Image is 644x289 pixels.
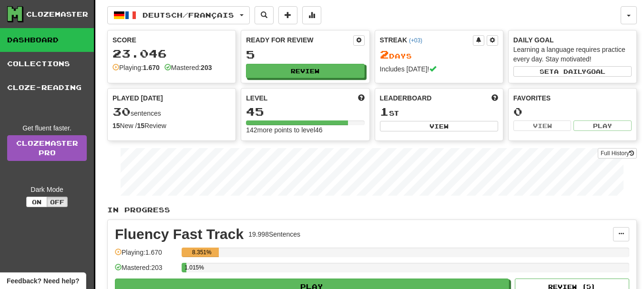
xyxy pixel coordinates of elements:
[513,35,632,45] div: Daily Goal
[255,6,274,24] button: Search sentences
[112,93,163,103] span: Played [DATE]
[7,276,79,286] span: Open feedback widget
[112,121,231,130] div: New / Review
[513,120,572,131] button: View
[143,11,234,19] span: Deutsch / Français
[115,263,177,279] div: Mastered: 203
[380,106,498,118] div: st
[513,45,632,64] div: Learning a language requires practice every day. Stay motivated!
[107,205,637,215] p: In Progress
[112,105,131,118] span: 30
[137,122,144,130] strong: 15
[380,105,389,118] span: 1
[115,227,244,241] div: Fluency Fast Track
[246,64,364,78] button: Review
[246,49,364,60] div: 5
[7,123,87,133] div: Get fluent faster.
[598,148,637,159] button: Full History
[491,93,498,103] span: This week in points, UTC
[164,63,212,72] div: Mastered:
[7,185,87,194] div: Dark Mode
[302,6,321,24] button: More stats
[380,35,473,45] div: Streak
[246,125,364,135] div: 142 more points to level 46
[7,135,87,161] a: ClozemasterPro
[26,10,88,19] div: Clozemaster
[513,66,632,77] button: Seta dailygoal
[184,248,219,257] div: 8.351%
[143,64,160,71] strong: 1.670
[409,37,422,44] a: (+03)
[380,49,498,61] div: Day s
[115,248,177,263] div: Playing: 1.670
[278,6,297,24] button: Add sentence to collection
[380,64,498,74] div: Includes [DATE]!
[380,48,389,61] span: 2
[26,197,47,207] button: On
[107,6,250,24] button: Deutsch/Français
[573,120,632,131] button: Play
[358,93,365,103] span: Score more points to level up
[112,63,160,72] div: Playing:
[513,93,632,103] div: Favorites
[554,68,586,75] span: a daily
[112,106,231,118] div: sentences
[380,93,432,103] span: Leaderboard
[112,122,120,130] strong: 15
[112,48,231,60] div: 23.046
[513,106,632,118] div: 0
[246,106,364,118] div: 45
[112,35,231,45] div: Score
[246,93,267,103] span: Level
[47,197,68,207] button: Off
[380,121,498,131] button: View
[246,35,353,45] div: Ready for Review
[201,64,212,71] strong: 203
[248,229,300,239] div: 19.998 Sentences
[184,263,186,272] div: 1.015%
